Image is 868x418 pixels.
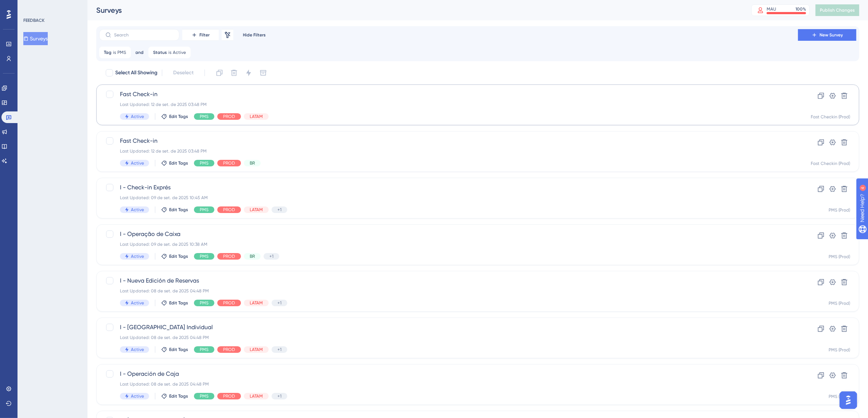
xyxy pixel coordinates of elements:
span: PROD [223,114,235,119]
span: BR [250,160,255,166]
span: Active [131,347,144,352]
button: Edit Tags [161,114,188,119]
div: Last Updated: 08 de set. de 2025 04:48 PM [120,288,777,294]
div: PMS (Prod) [829,300,850,306]
span: PROD [223,300,235,306]
button: New Survey [798,29,856,41]
span: LATAM [250,207,263,213]
span: I - Nueva Edición de Reservas [120,276,777,285]
div: Last Updated: 08 de set. de 2025 04:48 PM [120,381,777,387]
div: PMS (Prod) [829,394,850,399]
button: Edit Tags [161,347,188,352]
span: +1 [277,207,281,213]
div: 100 % [795,6,806,12]
span: Filter [199,32,210,38]
span: Edit Tags [169,300,188,306]
span: PMS [200,207,209,213]
span: PMS [200,253,209,259]
span: I - [GEOGRAPHIC_DATA] Individual [120,323,777,332]
span: and [136,50,144,55]
span: Active [131,207,144,213]
button: Edit Tags [161,207,188,213]
span: Edit Tags [169,393,188,399]
span: PROD [223,253,235,259]
span: Edit Tags [169,207,188,213]
button: Deselect [167,66,200,79]
div: Fast Checkin (Prod) [811,114,850,120]
span: Edit Tags [169,347,188,352]
span: Edit Tags [169,253,188,259]
span: PROD [223,393,235,399]
span: Hide Filters [243,32,266,38]
div: Last Updated: 08 de set. de 2025 04:48 PM [120,335,777,340]
div: PMS (Prod) [829,347,850,353]
div: PMS (Prod) [829,254,850,260]
button: Surveys [23,32,48,45]
span: PMS [200,300,209,306]
span: +1 [277,347,281,352]
div: FEEDBACK [23,17,44,23]
span: Select All Showing [115,68,157,77]
div: Last Updated: 12 de set. de 2025 03:48 PM [120,102,777,107]
span: is [168,50,171,55]
span: Active [131,114,144,119]
span: Active [131,393,144,399]
button: Edit Tags [161,160,188,166]
span: PMS [200,393,209,399]
iframe: UserGuiding AI Assistant Launcher [837,389,859,411]
span: LATAM [250,114,263,119]
span: +1 [277,300,281,306]
span: Edit Tags [169,160,188,166]
span: Deselect [173,68,194,77]
span: Active [131,300,144,306]
span: PROD [223,347,235,352]
button: Edit Tags [161,253,188,259]
span: LATAM [250,347,263,352]
span: Fast Check-in [120,137,777,145]
span: PMS [200,114,209,119]
span: BR [250,253,255,259]
span: I - Operación de Caja [120,370,777,378]
div: Last Updated: 09 de set. de 2025 10:38 AM [120,241,777,247]
span: Publish Changes [820,7,855,13]
div: Surveys [96,5,733,15]
span: I - Operação de Caixa [120,230,777,238]
span: Tag [104,50,112,55]
span: LATAM [250,393,263,399]
div: 4 [51,4,53,9]
span: +1 [269,253,273,259]
span: PMS [200,347,209,352]
span: PMS [200,160,209,166]
button: Edit Tags [161,393,188,399]
span: PROD [223,160,235,166]
span: Active [131,253,144,259]
button: Publish Changes [816,4,859,16]
button: Hide Filters [236,29,273,41]
span: Need Help? [17,2,46,11]
span: Active [131,160,144,166]
span: is [113,50,116,55]
div: MAU [767,6,776,12]
span: Fast Check-in [120,90,777,99]
button: Edit Tags [161,300,188,306]
div: Fast Checkin (Prod) [811,161,850,166]
input: Search [114,32,173,38]
span: LATAM [250,300,263,306]
span: +1 [277,393,281,399]
span: Edit Tags [169,114,188,119]
span: I - Check-in Exprés [120,183,777,192]
span: Active [173,50,186,55]
span: PROD [223,207,235,213]
span: New Survey [820,32,843,38]
span: Status [153,50,167,55]
button: and [134,47,145,58]
button: Filter [182,29,219,41]
div: PMS (Prod) [829,207,850,213]
div: Last Updated: 12 de set. de 2025 03:48 PM [120,148,777,154]
div: Last Updated: 09 de set. de 2025 10:45 AM [120,195,777,201]
span: PMS [117,50,126,55]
